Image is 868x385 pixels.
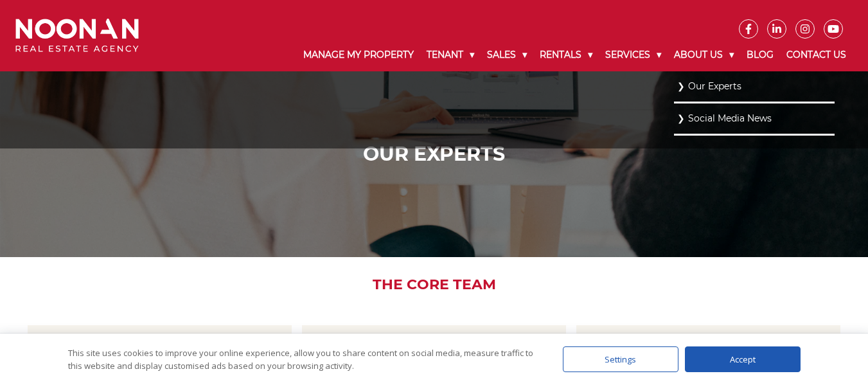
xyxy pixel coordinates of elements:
[19,276,849,293] h2: The Core Team
[740,39,780,71] a: Blog
[297,39,420,71] a: Manage My Property
[19,143,849,166] h1: Our Experts
[599,39,668,71] a: Services
[563,346,678,372] div: Settings
[668,39,740,71] a: About Us
[677,110,831,127] a: Social Media News
[15,19,139,53] img: Noonan Real Estate Agency
[420,39,481,71] a: Tenant
[68,346,537,372] div: This site uses cookies to improve your online experience, allow you to share content on social me...
[780,39,853,71] a: Contact Us
[677,78,831,95] a: Our Experts
[533,39,599,71] a: Rentals
[481,39,533,71] a: Sales
[685,346,801,372] div: Accept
